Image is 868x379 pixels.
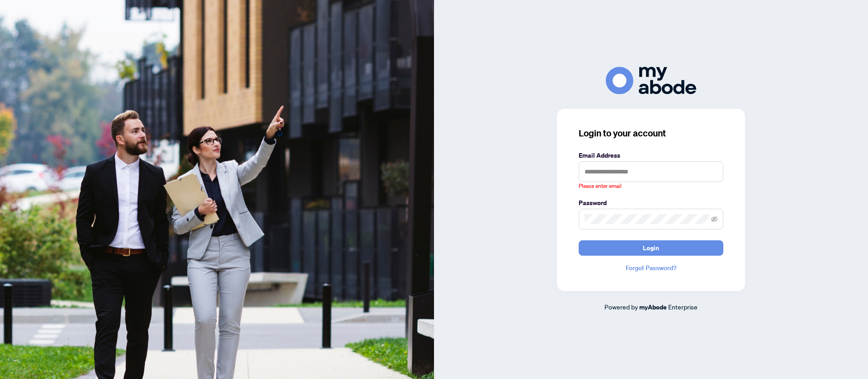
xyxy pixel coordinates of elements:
[579,198,723,208] label: Password
[711,216,717,222] span: eye-invisible
[579,182,622,191] span: Please enter email
[579,240,723,256] button: Login
[604,303,638,311] span: Powered by
[579,127,723,140] h3: Login to your account
[668,303,698,311] span: Enterprise
[579,150,723,160] label: Email Address
[579,263,723,273] a: Forgot Password?
[639,302,667,312] a: myAbode
[643,241,659,255] span: Login
[606,67,696,94] img: ma-logo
